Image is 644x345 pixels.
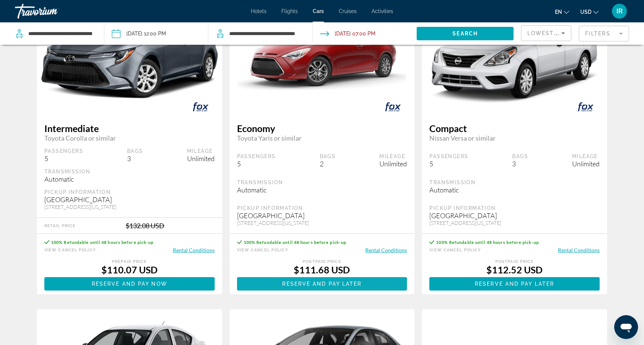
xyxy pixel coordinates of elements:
div: 5 [44,154,83,163]
button: Change language [555,6,569,17]
button: View Cancel Policy [44,247,96,254]
div: Bags [512,153,528,160]
iframe: Button to launch messaging window [614,315,638,339]
div: Bags [320,153,336,160]
span: Lowest Price [527,30,575,36]
div: 3 [127,154,143,163]
span: IR [616,7,623,15]
span: USD [580,9,591,15]
span: Reserve and pay now [92,281,167,287]
div: Unlimited [572,160,600,168]
div: Automatic [237,186,407,194]
div: $111.68 USD [237,264,407,275]
div: [GEOGRAPHIC_DATA] [44,195,215,204]
span: Toyota Yaris or similar [237,134,407,142]
div: Transmission [237,179,407,186]
span: Search [452,31,478,37]
span: Compact [429,123,600,134]
span: Nissan Versa or similar [429,134,600,142]
span: Economy [237,123,407,134]
button: Rental Conditions [173,247,215,254]
div: Prepaid Price [44,259,215,264]
div: Mileage [187,148,215,154]
img: FOX [179,98,222,115]
div: Pickup Information [429,205,600,211]
div: Retail Price [44,223,76,228]
div: 2 [320,160,336,168]
button: User Menu [610,3,629,19]
button: Pickup date: Oct 02, 2025 12:00 PM [112,22,166,45]
div: Passengers [44,148,83,154]
div: [GEOGRAPHIC_DATA] [429,211,600,220]
div: $132.08 USD [126,222,164,230]
span: 100% Refundable until 48 hours before pick-up [244,240,347,245]
div: [STREET_ADDRESS][US_STATE] [429,220,600,226]
div: Pickup Information [237,205,407,211]
span: 100% Refundable until 48 hours before pick-up [436,240,539,245]
button: Reserve and pay now [44,277,215,291]
div: Unlimited [379,160,407,168]
button: Rental Conditions [365,247,407,254]
button: Drop-off date: Oct 04, 2025 07:00 PM [320,22,375,45]
button: Reserve and pay later [429,277,600,291]
span: 100% Refundable until 48 hours before pick-up [51,240,154,245]
div: Mileage [572,153,600,160]
span: Intermediate [44,123,215,134]
a: Travorium [15,1,89,21]
div: Automatic [44,175,215,183]
div: 3 [512,160,528,168]
a: Cars [313,8,324,14]
div: Passengers [429,153,468,160]
div: Bags [127,148,143,154]
button: Change currency [580,6,599,17]
a: Hotels [251,8,266,14]
a: Activities [372,8,393,14]
button: Reserve and pay later [237,277,407,291]
span: en [555,9,562,15]
a: Flights [281,8,298,14]
div: 5 [237,160,276,168]
div: [STREET_ADDRESS][US_STATE] [44,204,215,210]
span: Toyota Corolla or similar [44,134,215,142]
div: Transmission [429,179,600,186]
div: Postpaid Price [429,259,600,264]
div: Automatic [429,186,600,194]
div: $110.07 USD [44,264,215,275]
img: primary.png [422,3,607,109]
button: Filter [579,25,629,42]
span: Reserve and pay later [282,281,362,287]
img: FOX [564,98,607,115]
div: [STREET_ADDRESS][US_STATE] [237,220,407,226]
img: primary.png [230,18,415,94]
button: View Cancel Policy [429,247,481,254]
a: Cruises [339,8,357,14]
div: $112.52 USD [429,264,600,275]
div: Transmission [44,168,215,175]
div: Postpaid Price [237,259,407,264]
button: Search [417,27,514,40]
div: Mileage [379,153,407,160]
div: Unlimited [187,154,215,163]
mat-select: Sort by [527,29,565,38]
div: Passengers [237,153,276,160]
img: FOX [372,98,414,115]
button: View Cancel Policy [237,247,288,254]
div: 5 [429,160,468,168]
button: Rental Conditions [558,247,600,254]
div: [GEOGRAPHIC_DATA] [237,211,407,220]
span: Reserve and pay later [475,281,554,287]
div: Pickup Information [44,189,215,195]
